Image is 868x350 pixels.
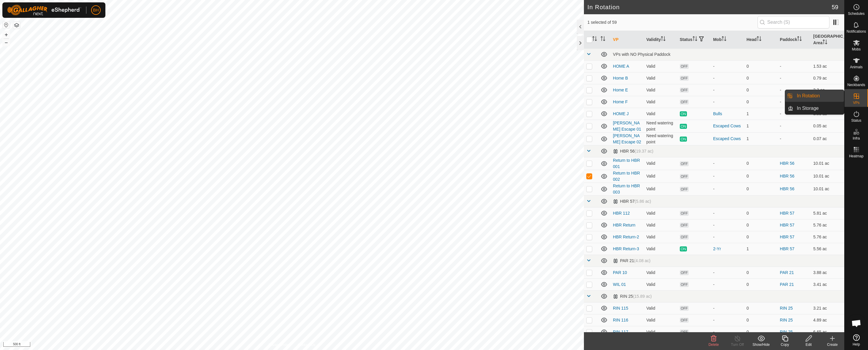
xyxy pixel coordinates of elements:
[644,96,677,108] td: Valid
[713,222,742,228] div: -
[268,342,291,348] a: Privacy Policy
[811,170,844,183] td: 10.01 ac
[845,332,868,349] a: Help
[680,64,689,69] span: OFF
[680,137,687,142] span: ON
[613,76,628,80] a: Home B
[613,99,628,104] a: Home F
[780,330,793,334] a: RIN 25
[713,87,742,93] div: -
[713,281,742,288] div: -
[713,75,742,81] div: -
[613,330,628,334] a: RIN 117
[847,30,866,33] span: Notifications
[744,170,777,183] td: 0
[797,37,802,42] p-sorticon: Activate to sort
[832,3,838,12] span: 59
[713,305,742,311] div: -
[823,40,827,45] p-sorticon: Activate to sort
[644,243,677,255] td: Valid
[680,246,687,251] span: ON
[744,132,777,145] td: 1
[797,105,819,112] span: In Storage
[613,270,627,275] a: PAR 10
[613,64,629,69] a: HOME A
[744,183,777,195] td: 0
[644,267,677,278] td: Valid
[780,282,794,287] a: PAR 21
[811,219,844,231] td: 5.76 ac
[613,199,651,204] div: HBR 57
[680,88,689,93] span: OFF
[811,326,844,338] td: 6.65 ac
[744,120,777,132] td: 1
[680,211,689,216] span: OFF
[793,102,844,114] a: In Storage
[811,267,844,278] td: 3.88 ac
[777,108,811,120] td: -
[298,342,315,348] a: Contact Us
[749,342,773,347] div: Show/Hide
[713,234,742,240] div: -
[757,37,761,42] p-sorticon: Activate to sort
[851,119,861,122] span: Status
[644,60,677,72] td: Valid
[677,31,711,49] th: Status
[780,235,794,239] a: HBR 57
[744,278,777,290] td: 0
[744,231,777,243] td: 0
[613,258,650,263] div: PAR 21
[644,314,677,326] td: Valid
[758,16,829,28] input: Search (S)
[777,60,811,72] td: -
[811,120,844,132] td: 0.05 ac
[713,186,742,192] div: -
[680,99,689,104] span: OFF
[644,31,677,49] th: Validity
[93,7,99,13] span: BH
[777,84,811,96] td: -
[744,60,777,72] td: 0
[601,37,605,42] p-sorticon: Activate to sort
[744,108,777,120] td: 1
[644,183,677,195] td: Valid
[611,31,644,49] th: VP
[587,19,758,26] span: 1 selected of 59
[793,90,844,102] a: In Rotation
[644,326,677,338] td: Valid
[613,121,641,132] a: [PERSON_NAME] Escape 01
[613,171,640,182] a: Return to HBR 002
[613,183,640,194] a: Return to HBR 003
[811,314,844,326] td: 4.89 ac
[635,199,651,204] span: (5.86 ac)
[613,306,628,311] a: RIN 115
[713,317,742,323] div: -
[634,258,650,263] span: (4.08 ac)
[680,174,689,179] span: OFF
[680,124,687,129] span: ON
[713,210,742,216] div: -
[680,111,687,116] span: ON
[713,160,742,167] div: -
[777,96,811,108] td: -
[644,170,677,183] td: Valid
[644,219,677,231] td: Valid
[744,96,777,108] td: 0
[811,31,844,49] th: [GEOGRAPHIC_DATA] Area
[633,294,652,299] span: (15.89 ac)
[744,219,777,231] td: 0
[744,72,777,84] td: 0
[680,318,689,323] span: OFF
[797,342,821,347] div: Edit
[680,235,689,240] span: OFF
[811,278,844,290] td: 3.41 ac
[849,154,864,158] span: Heatmap
[785,90,844,102] li: In Rotation
[811,207,844,219] td: 5.81 ac
[613,149,653,154] div: HBR 56
[744,302,777,314] td: 0
[661,37,666,42] p-sorticon: Activate to sort
[613,111,629,116] a: HOME J
[644,72,677,84] td: Valid
[680,187,689,192] span: OFF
